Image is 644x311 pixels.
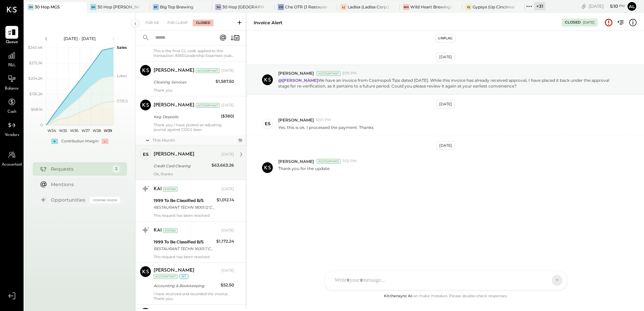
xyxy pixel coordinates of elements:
[154,48,234,58] div: This is the final GL code applied to this transaction: 8365:Leadership Expenses (sub-account of N...
[278,4,284,10] div: CO
[117,73,127,78] text: Labor
[70,128,78,133] text: W36
[154,227,162,234] div: KAI
[51,197,87,203] div: Opportunities
[164,20,191,26] div: For Client
[534,2,545,10] div: + 31
[196,103,220,108] div: Accountant
[341,4,347,10] div: L(
[221,68,234,73] div: [DATE]
[153,4,159,10] div: BT
[583,20,594,25] div: [DATE]
[435,34,455,42] button: Unflag
[51,139,58,144] div: +
[317,159,341,164] div: Accountant
[154,123,234,132] div: Thank you. I have posted an adjusting journal against COGS beer.
[154,267,194,274] div: [PERSON_NAME]
[473,4,515,10] div: Gypsys (Up Cincinnati LLC) - Ignite
[7,109,16,115] span: Cash
[117,99,128,103] text: COGS
[153,137,236,143] div: This Month
[0,26,23,45] a: Queue
[35,4,60,10] div: 30 Hop MGS
[221,268,234,273] div: [DATE]
[0,96,23,115] a: Cash
[285,4,327,10] div: Che OTR (J Restaurant LLC) - Ignite
[436,141,455,150] div: [DATE]
[565,20,581,25] div: Closed
[580,3,587,10] div: copy link
[154,282,219,289] div: Accounting & Bookkeeping
[29,61,43,65] text: $272.3K
[436,53,455,61] div: [DATE]
[51,181,117,188] div: Mentions
[163,187,178,192] div: System
[221,103,234,108] div: [DATE]
[8,63,16,69] span: P&L
[163,228,178,233] div: System
[212,162,234,169] div: $63,663.26
[5,132,19,138] span: Vendors
[29,92,43,96] text: $136.2K
[193,20,214,26] div: Closed
[216,238,234,245] div: $1,172.24
[265,120,270,127] div: ES
[103,128,112,133] text: W39
[28,4,34,10] div: 3H
[28,45,43,50] text: $340.4K
[154,204,215,211] div: RESTAURANT TECHN 18001.12 CCD
[117,45,127,50] text: Sales
[222,4,264,10] div: 30 Hop [GEOGRAPHIC_DATA]
[217,197,234,203] div: $1,012.14
[278,70,314,76] span: [PERSON_NAME]
[154,113,219,120] div: Keg Deposits
[142,20,163,26] div: For Me
[59,128,67,133] text: W35
[51,166,109,172] div: Requests
[51,36,108,41] div: [DATE] - [DATE]
[403,4,409,10] div: WH
[61,139,98,144] div: Contribution Margin
[0,72,23,92] a: Balance
[154,254,234,259] div: This request has been resolved
[97,4,139,10] div: 30 Hop [PERSON_NAME] Summit
[216,78,234,85] div: $1,587.50
[154,291,234,301] div: I have received and recorded the invoice. Thank you.
[154,213,234,218] div: This request has been resolved
[589,3,625,9] div: [DATE]
[237,138,243,143] div: 19
[254,20,283,26] div: Invoice Alert
[221,228,234,233] div: [DATE]
[215,4,221,10] div: 3H
[278,166,330,177] p: Thank you for the update.
[154,163,210,169] div: Credit Card Clearing
[154,186,162,193] div: KAI
[92,128,101,133] text: W38
[278,125,374,130] p: Yes, this is ok. I processed the payment. Thanks
[154,88,234,93] div: Thank you
[154,239,214,245] div: 1999 To Be Classified B/S
[317,71,341,76] div: Accountant
[160,4,193,10] div: Big Top Brewing
[31,107,43,112] text: $68.1K
[342,159,357,164] span: 7:02 PM
[154,274,178,279] div: Accountant
[465,4,472,10] div: G(
[626,1,637,12] button: Al
[278,77,621,89] p: We have an invoice from Cosmopoli Tips dated [DATE]. While this invoice has already received appr...
[90,4,96,10] div: 3H
[28,76,43,81] text: $204.2K
[0,148,23,168] a: Accountant
[154,245,214,252] div: RESTAURANT TECHN 16001.7 CCD
[154,67,194,74] div: [PERSON_NAME]
[196,68,220,73] div: Accountant
[342,71,357,76] span: 2:09 PM
[278,159,314,164] span: [PERSON_NAME]
[316,117,331,123] span: 10:01 PM
[179,274,189,279] div: int
[112,165,120,173] div: 2
[154,172,234,176] div: Ok, thanks
[6,39,18,45] span: Queue
[221,282,234,288] div: $52.50
[40,123,43,127] text: 0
